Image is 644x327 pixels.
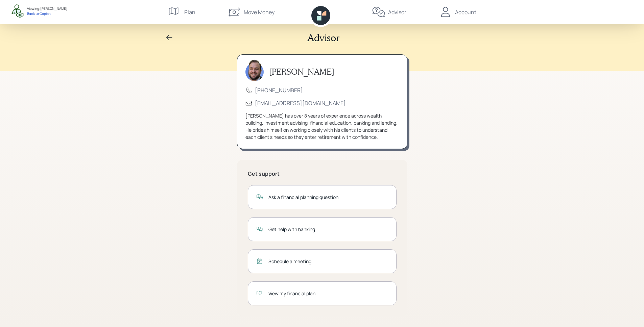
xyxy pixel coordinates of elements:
div: Ask a financial planning question [268,194,388,201]
div: Back to Copilot [27,11,67,16]
div: Schedule a meeting [268,258,388,265]
h2: Advisor [307,32,340,44]
div: View my financial plan [268,290,388,297]
div: Plan [184,8,195,16]
div: Get help with banking [268,226,388,233]
h5: Get support [248,171,397,177]
h3: [PERSON_NAME] [269,67,334,77]
a: [PHONE_NUMBER] [255,86,303,94]
img: james-distasi-headshot.png [245,59,264,81]
div: [PERSON_NAME] has over 8 years of experience across wealth building, investment advising, financi... [245,112,399,141]
div: Account [455,8,476,16]
div: Move Money [244,8,275,16]
div: Advisor [388,8,406,16]
a: [EMAIL_ADDRESS][DOMAIN_NAME] [255,99,346,107]
div: Viewing: [PERSON_NAME] [27,6,67,11]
